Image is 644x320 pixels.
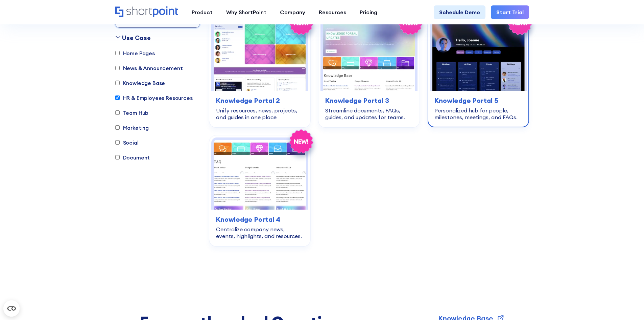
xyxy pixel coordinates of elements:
[323,21,415,91] img: Knowledge Portal 3 – Best SharePoint Template For Knowledge Base: Streamline documents, FAQs, gui...
[115,49,155,57] label: Home Pages
[115,140,120,145] input: Social
[115,81,120,85] input: Knowledge Base
[115,66,120,70] input: News & Announcement
[610,287,644,320] iframe: Chat Widget
[428,17,529,127] a: Knowledge Portal 5 – SharePoint Profile Page: Personalized hub for people, milestones, meetings, ...
[115,125,120,130] input: Marketing
[115,95,120,100] input: HR & Employees Resources
[434,107,522,121] div: Personalized hub for people, milestones, meetings, and FAQs.
[434,5,485,19] a: Schedule Demo
[280,8,305,16] div: Company
[491,5,529,19] a: Start Trial
[115,124,149,132] label: Marketing
[216,214,304,225] h3: Knowledge Portal 4
[318,17,420,127] a: Knowledge Portal 3 – Best SharePoint Template For Knowledge Base: Streamline documents, FAQs, gui...
[226,8,266,16] div: Why ShortPoint
[312,5,353,19] a: Resources
[219,5,273,19] a: Why ShortPoint
[434,95,522,106] h3: Knowledge Portal 5
[216,95,304,106] h3: Knowledge Portal 2
[115,6,178,18] a: Home
[115,138,139,147] label: Social
[216,107,304,121] div: Unify resources, news, projects, and guides in one place
[325,95,413,106] h3: Knowledge Portal 3
[209,17,310,127] a: Knowledge Portal 2 – SharePoint IT knowledge base Template: Unify resources, news, projects, and ...
[115,110,120,115] input: Team Hub
[273,5,312,19] a: Company
[115,109,149,117] label: Team Hub
[185,5,219,19] a: Product
[353,5,384,19] a: Pricing
[3,300,20,317] button: Open CMP widget
[115,153,150,162] label: Document
[115,94,193,102] label: HR & Employees Resources
[216,226,304,239] div: Centralize company news, events, highlights, and resources.
[192,8,213,16] div: Product
[214,140,306,209] img: Knowledge Portal 4 – SharePoint Wiki Template: Centralize company news, events, highlights, and r...
[319,8,346,16] div: Resources
[209,135,310,246] a: Knowledge Portal 4 – SharePoint Wiki Template: Centralize company news, events, highlights, and r...
[432,21,524,91] img: Knowledge Portal 5 – SharePoint Profile Page: Personalized hub for people, milestones, meetings, ...
[214,21,306,91] img: Knowledge Portal 2 – SharePoint IT knowledge base Template: Unify resources, news, projects, and ...
[115,155,120,159] input: Document
[115,79,165,87] label: Knowledge Base
[122,33,151,42] div: Use Case
[325,107,413,121] div: Streamline documents, FAQs, guides, and updates for teams.
[115,64,183,72] label: News & Announcement
[360,8,377,16] div: Pricing
[115,51,120,55] input: Home Pages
